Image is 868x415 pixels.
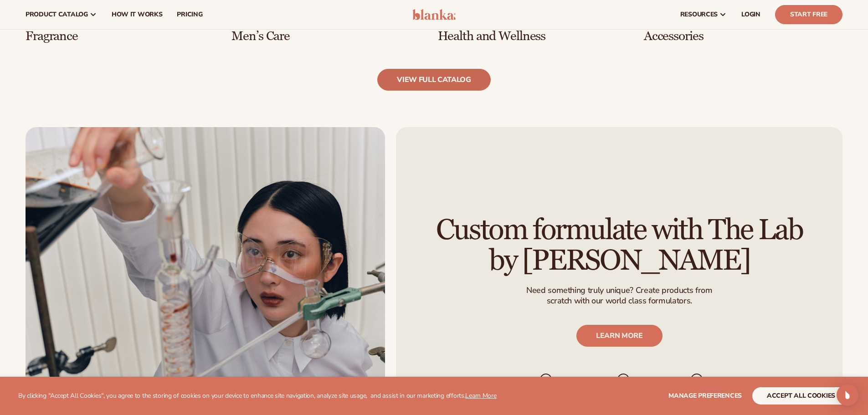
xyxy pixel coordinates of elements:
[18,392,497,400] p: By clicking "Accept All Cookies", you agree to the storing of cookies on your device to enhance s...
[837,384,858,406] div: Open Intercom Messenger
[526,285,712,296] p: Need something truly unique? Create products from
[668,391,742,400] span: Manage preferences
[775,5,842,24] a: Start Free
[680,11,718,18] span: resources
[177,11,202,18] span: pricing
[539,372,553,387] img: checkmark_svg
[576,325,662,347] a: LEARN MORE
[616,372,630,387] img: checkmark_svg
[465,391,496,400] a: Learn More
[421,215,817,276] h2: Custom formulate with The Lab by [PERSON_NAME]
[752,387,850,405] button: accept all cookies
[112,11,163,18] span: How It Works
[526,296,712,306] p: scratch with our world class formulators.
[377,69,491,91] a: view full catalog
[741,11,760,18] span: LOGIN
[412,9,456,20] img: logo
[26,11,88,18] span: product catalog
[668,387,742,405] button: Manage preferences
[689,372,704,387] img: checkmark_svg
